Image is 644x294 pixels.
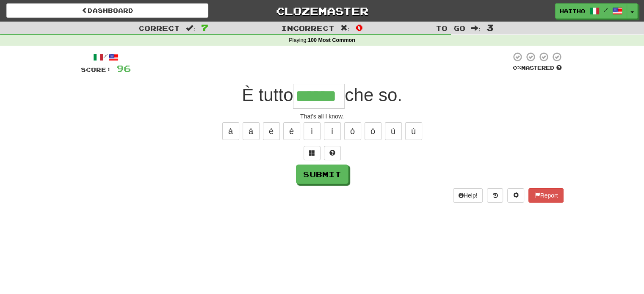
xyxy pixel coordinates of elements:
[296,165,348,184] button: Submit
[555,3,627,19] a: Haitho /
[281,24,334,32] span: Incorrect
[81,52,131,62] div: /
[222,122,239,140] button: à
[511,64,564,72] div: Mastered
[344,122,361,140] button: ò
[304,122,321,140] button: ì
[242,85,293,105] span: È tutto
[385,122,402,140] button: ù
[436,24,465,32] span: To go
[81,66,111,73] span: Score:
[324,122,341,140] button: í
[263,122,280,140] button: è
[304,146,321,160] button: Switch sentence to multiple choice alt+p
[453,188,483,203] button: Help!
[186,25,195,32] span: :
[340,25,350,32] span: :
[324,146,341,160] button: Single letter hint - you only get 1 per sentence and score half the points! alt+h
[283,122,300,140] button: é
[201,22,208,33] span: 7
[513,64,521,71] span: 0 %
[405,122,422,140] button: ú
[138,24,180,32] span: Correct
[560,7,585,15] span: Haitho
[81,112,564,121] div: That's all I know.
[221,3,423,18] a: Clozemaster
[486,22,494,33] span: 3
[487,188,503,203] button: Round history (alt+y)
[604,7,608,13] span: /
[116,63,131,74] span: 96
[345,85,402,105] span: che so.
[6,3,208,18] a: Dashboard
[365,122,381,140] button: ó
[308,37,355,43] strong: 100 Most Common
[528,188,563,203] button: Report
[471,25,481,32] span: :
[356,22,363,33] span: 0
[243,122,260,140] button: á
